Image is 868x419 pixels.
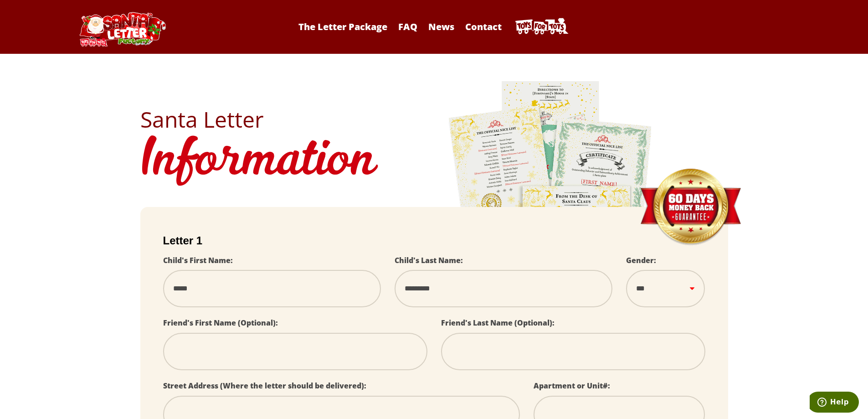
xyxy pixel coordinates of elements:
[163,318,278,328] label: Friend's First Name (Optional):
[163,381,366,391] label: Street Address (Where the letter should be delivered):
[294,21,392,33] a: The Letter Package
[140,130,728,193] h1: Information
[534,381,610,391] label: Apartment or Unit#:
[394,21,422,33] a: FAQ
[639,168,742,246] img: Money Back Guarantee
[461,21,506,33] a: Contact
[441,318,555,328] label: Friend's Last Name (Optional):
[140,109,728,130] h2: Santa Letter
[810,392,859,414] iframe: Opens a widget where you can find more information
[448,80,653,335] img: letters.png
[163,255,233,265] label: Child's First Name:
[424,21,459,33] a: News
[626,255,656,265] label: Gender:
[395,255,463,265] label: Child's Last Name:
[163,234,705,247] h2: Letter 1
[77,12,168,47] img: Santa Letter Logo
